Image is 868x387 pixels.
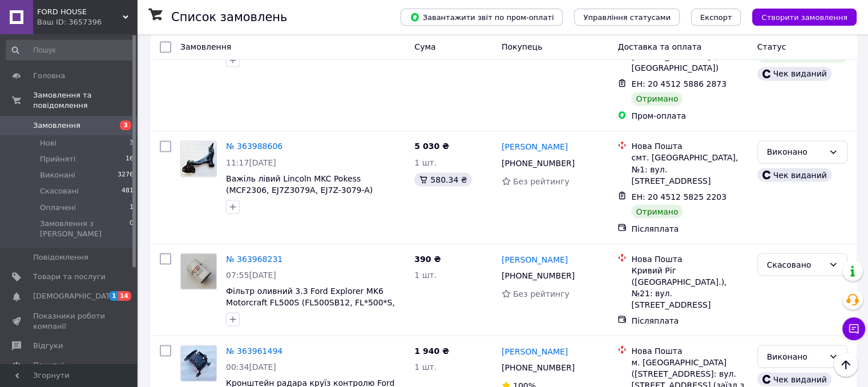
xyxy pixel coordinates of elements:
div: Виконано [767,146,824,158]
span: Товари та послуги [33,272,106,282]
button: Управління статусами [574,9,680,26]
span: Показники роботи компанії [33,311,106,332]
span: [DEMOGRAPHIC_DATA] [33,291,118,301]
span: Доставка та оплата [617,42,701,51]
input: Пошук [6,40,135,61]
span: Відгуки [33,341,63,351]
div: Отримано [631,92,683,106]
button: Наверх [834,353,858,377]
span: Оплачені [40,203,76,213]
span: 390 ₴ [414,254,441,263]
div: Післяплата [631,315,748,326]
button: Чат з покупцем [842,317,865,340]
span: 11:17[DATE] [226,158,276,167]
span: ЕН: 20 4512 5886 2873 [631,79,726,88]
div: Виконано [767,350,824,362]
span: 481 [122,186,134,196]
a: [PERSON_NAME] [502,345,568,357]
img: Фото товару [181,345,216,381]
div: Кривий Ріг ([GEOGRAPHIC_DATA].), №21: вул. [STREET_ADDRESS] [631,264,748,310]
span: Статус [757,42,786,51]
button: Експорт [691,9,741,26]
span: Прийняті [40,154,75,164]
a: № 363968231 [226,254,282,263]
div: смт. [GEOGRAPHIC_DATA], №1: вул. [STREET_ADDRESS] [631,152,748,186]
span: 00:34[DATE] [226,362,276,371]
span: Покупці [33,360,64,370]
span: 1 шт. [414,270,437,279]
span: 3 [120,120,131,130]
span: FORD HOUSE [37,7,123,17]
span: ЕН: 20 4512 5825 2203 [631,192,726,201]
span: 1 [130,203,134,213]
div: 580.34 ₴ [414,172,471,186]
img: Фото товару [181,253,216,289]
img: Фото товару [181,141,216,176]
span: Експорт [700,13,732,22]
span: 1 шт. [414,362,437,371]
span: 1 [109,291,118,301]
span: Покупець [502,42,542,51]
a: [PERSON_NAME] [502,141,568,152]
div: Ваш ID: 3657396 [37,17,137,27]
span: 16 [126,154,134,164]
div: Чек виданий [757,168,831,182]
div: Отримано [631,204,683,218]
a: Фільтр оливний 3.3 Ford Explorer MK6 Motorcraft FL500S (FL500SB12, FL*500*S, AA5Z6714A) [226,286,395,318]
span: Без рейтингу [513,289,570,298]
button: Створити замовлення [752,9,857,26]
span: Управління статусами [583,13,671,22]
div: Скасовано [767,258,824,271]
span: 1 шт. [414,158,437,167]
div: Чек виданий [757,372,831,386]
a: № 363961494 [226,346,282,355]
span: Завантажити звіт по пром-оплаті [410,12,554,22]
span: Скасовані [40,186,79,196]
span: Головна [33,71,65,81]
span: 5 030 ₴ [414,142,449,151]
div: Пром-оплата [631,110,748,122]
a: [PERSON_NAME] [502,253,568,265]
span: 3 [130,138,134,148]
a: Важіль лівий Lincoln MKC Pokess (MCF2306, EJ7Z3079A, EJ7Z-3079-A) [226,174,373,194]
div: Чек виданий [757,67,831,80]
span: 07:55[DATE] [226,270,276,279]
a: Фото товару [180,253,217,289]
div: Нова Пошта [631,345,748,356]
div: Нова Пошта [631,140,748,152]
span: 0 [130,219,134,239]
span: 1 940 ₴ [414,346,449,355]
a: Створити замовлення [741,12,857,21]
a: Фото товару [180,140,217,177]
a: № 363988606 [226,142,282,151]
span: Замовлення з [PERSON_NAME] [40,219,130,239]
a: Фото товару [180,345,217,381]
div: Післяплата [631,223,748,234]
span: Виконані [40,170,75,180]
h1: Список замовлень [171,10,287,24]
span: Повідомлення [33,252,88,263]
div: Нова Пошта [631,253,748,264]
span: Cума [414,42,435,51]
button: Завантажити звіт по пром-оплаті [401,9,563,26]
span: Замовлення [33,120,80,131]
div: [PHONE_NUMBER] [499,267,577,283]
span: Без рейтингу [513,176,570,186]
span: 14 [118,291,131,301]
span: Замовлення [180,42,231,51]
div: [PHONE_NUMBER] [499,359,577,375]
span: Замовлення та повідомлення [33,90,137,111]
span: Створити замовлення [761,13,847,22]
div: [PHONE_NUMBER] [499,155,577,171]
span: Нові [40,138,56,148]
span: 3276 [118,170,134,180]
